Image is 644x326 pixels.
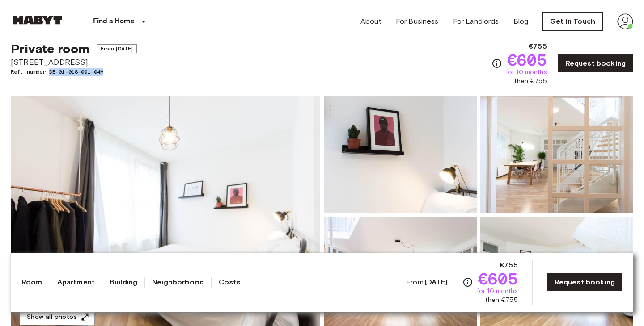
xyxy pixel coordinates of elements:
p: Find a Home [93,16,135,27]
a: Building [110,277,137,288]
a: Request booking [547,273,623,292]
span: then €755 [485,296,517,305]
a: Room [21,277,42,288]
span: €605 [478,271,518,287]
span: €605 [507,52,547,68]
span: Private room [11,41,89,56]
img: Picture of unit DE-01-018-001-04H [324,96,477,213]
a: For Business [396,16,439,27]
span: €755 [529,41,547,52]
a: About [360,16,381,27]
a: Costs [219,277,241,288]
span: From: [406,277,448,287]
span: [STREET_ADDRESS] [11,56,137,68]
a: Request booking [558,54,633,73]
a: Apartment [57,277,95,288]
span: €755 [500,260,518,271]
button: Show all photos [20,309,95,326]
span: for 10 months [477,287,518,296]
svg: Check cost overview for full price breakdown. Please note that discounts apply to new joiners onl... [491,58,502,69]
a: For Landlords [453,16,499,27]
b: [DATE] [425,278,448,286]
img: avatar [617,13,633,29]
img: Picture of unit DE-01-018-001-04H [480,96,633,213]
span: then €755 [514,77,547,86]
span: for 10 months [506,68,547,77]
a: Neighborhood [152,277,204,288]
a: Blog [513,16,529,27]
img: Habyt [11,16,64,25]
a: Get in Touch [542,12,603,31]
span: Ref. number DE-01-018-001-04H [11,68,137,76]
svg: Check cost overview for full price breakdown. Please note that discounts apply to new joiners onl... [462,277,473,288]
span: From [DATE] [97,44,137,53]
